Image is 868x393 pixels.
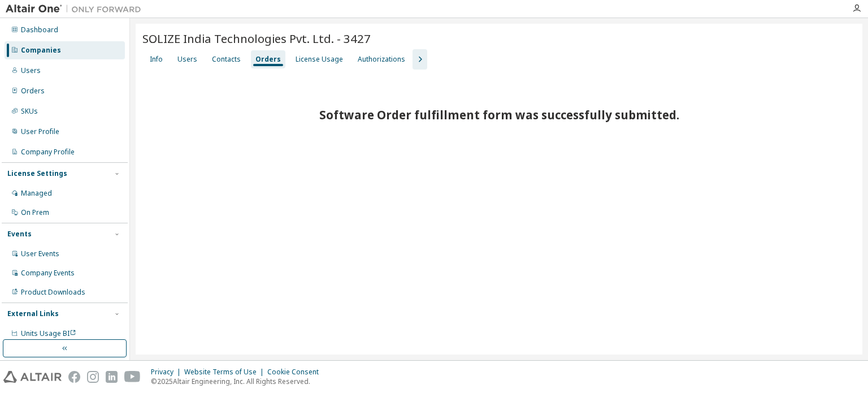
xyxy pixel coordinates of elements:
[21,46,61,55] div: Companies
[106,371,118,383] img: linkedin.svg
[177,55,197,64] div: Users
[255,55,281,64] div: Orders
[21,107,38,116] div: SKUs
[21,127,59,136] div: User Profile
[7,230,32,239] div: Events
[21,269,75,278] div: Company Events
[267,368,325,377] div: Cookie Consent
[87,371,99,383] img: instagram.svg
[358,55,405,64] div: Authorizations
[150,55,163,64] div: Info
[6,3,147,15] img: Altair One
[21,329,76,338] span: Units Usage BI
[151,368,184,377] div: Privacy
[7,309,59,318] div: External Links
[21,87,45,96] div: Orders
[21,288,85,297] div: Product Downloads
[21,189,52,198] div: Managed
[245,107,753,122] h2: Software Order fulfillment form was successfully submitted.
[124,371,141,383] img: youtube.svg
[184,368,267,377] div: Website Terms of Use
[296,55,343,64] div: License Usage
[7,169,67,178] div: License Settings
[21,148,75,157] div: Company Profile
[21,208,49,217] div: On Prem
[21,25,58,34] div: Dashboard
[21,66,41,75] div: Users
[212,55,241,64] div: Contacts
[151,377,325,386] p: © 2025 Altair Engineering, Inc. All Rights Reserved.
[3,371,62,383] img: altair_logo.svg
[21,249,59,258] div: User Events
[142,31,371,46] span: SOLIZE India Technologies Pvt. Ltd. - 3427
[68,371,80,383] img: facebook.svg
